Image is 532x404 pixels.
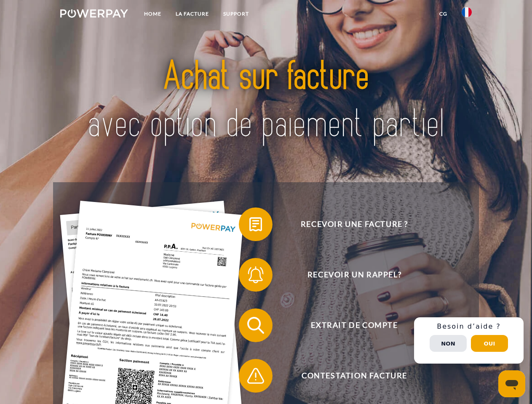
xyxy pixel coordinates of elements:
a: LA FACTURE [168,6,216,21]
a: Home [137,6,168,21]
button: Oui [471,335,508,352]
span: Recevoir un rappel? [251,258,457,292]
img: qb_bell.svg [245,264,266,285]
a: Support [216,6,256,21]
img: qb_search.svg [245,315,266,336]
button: Non [430,335,467,352]
img: qb_bill.svg [245,214,266,235]
button: Contestation Facture [239,359,458,393]
img: title-powerpay_fr.svg [80,40,452,161]
h3: Besoin d’aide ? [419,322,519,331]
div: Schnellhilfe [414,317,524,364]
button: Extrait de compte [239,308,458,342]
img: qb_warning.svg [245,365,266,386]
iframe: Bouton de lancement de la fenêtre de messagerie [498,370,525,397]
button: Recevoir un rappel? [239,258,458,292]
span: Contestation Facture [251,359,457,393]
img: fr [462,7,472,17]
a: CG [432,6,454,21]
span: Extrait de compte [251,308,457,342]
button: Recevoir une facture ? [239,207,458,241]
img: logo-powerpay-white.svg [60,9,128,18]
span: Recevoir une facture ? [251,207,457,241]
